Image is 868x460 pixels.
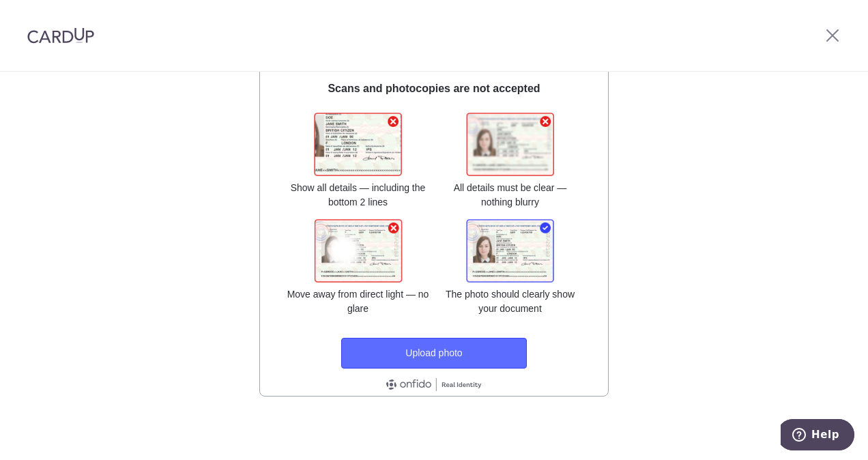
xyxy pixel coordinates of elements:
[287,181,429,210] div: Show all details — including the bottom 2 lines
[27,27,94,44] img: CardUp
[31,10,59,22] span: Help
[781,419,854,453] iframe: Opens a widget where you can find more information
[341,338,527,369] button: Upload photo
[287,287,429,316] div: Move away from direct light — no glare
[439,287,581,316] div: The photo should clearly show your document
[282,81,586,97] div: Scans and photocopies are not accepted
[439,181,581,210] div: All details must be clear — nothing blurry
